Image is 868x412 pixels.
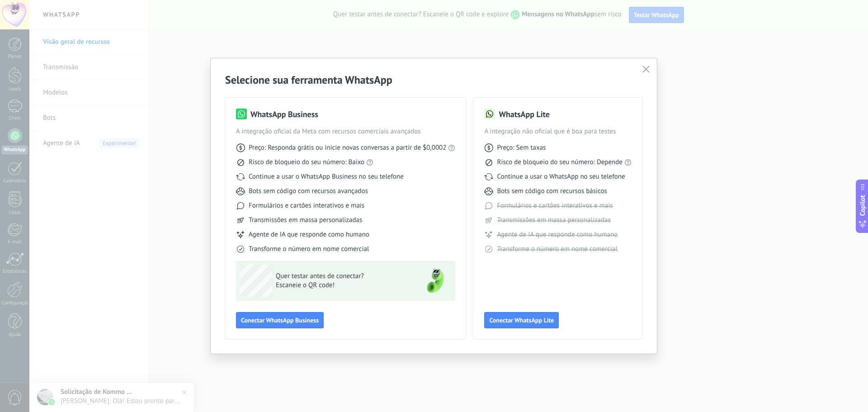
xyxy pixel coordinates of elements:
button: Conectar WhatsApp Business [236,312,324,328]
span: Conectar WhatsApp Lite [489,317,554,323]
span: A integração não oficial que é boa para testes [484,127,632,136]
span: Agente de IA que responde como humano [497,230,618,239]
span: Conectar WhatsApp Business [241,317,319,323]
span: Formulários e cartões interativos e mais [249,201,364,210]
span: Transforme o número em nome comercial [497,245,617,254]
h3: WhatsApp Business [250,109,318,120]
span: Preço: Sem taxas [497,143,546,152]
img: green-phone.png [419,265,452,297]
span: Formulários e cartões interativos e mais [497,201,613,210]
span: Transmissões em massa personalizadas [249,216,362,225]
span: Escaneie o QR code! [276,281,408,290]
button: Conectar WhatsApp Lite [484,312,559,328]
span: A integração oficial da Meta com recursos comerciais avançados [236,127,455,136]
span: Bots sem código com recursos avançados [249,187,368,196]
span: Quer testar antes de conectar? [276,272,408,281]
span: Preço: Responda grátis ou inicie novas conversas a partir de $0,0002 [249,143,446,152]
span: Transforme o número em nome comercial [249,245,369,254]
span: Continue a usar o WhatsApp no seu telefone [497,172,625,181]
span: Risco de bloqueio do seu número: Baixo [249,158,364,167]
h2: Selecione sua ferramenta WhatsApp [225,73,642,87]
span: Transmissões em massa personalizadas [497,216,610,225]
span: Risco de bloqueio do seu número: Depende [497,158,623,167]
span: Copilot [858,195,867,216]
span: Continue a usar o WhatsApp Business no seu telefone [249,172,404,181]
span: Agente de IA que responde como humano [249,230,369,239]
h3: WhatsApp Lite [499,109,549,120]
span: Bots sem código com recursos básicos [497,187,607,196]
